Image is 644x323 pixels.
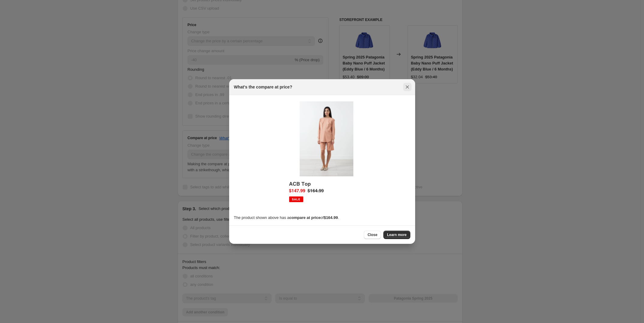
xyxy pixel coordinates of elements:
[285,100,359,210] img: Compare at price example
[403,83,412,91] button: Close
[387,232,406,237] span: Learn more
[234,84,292,90] h2: What's the compare at price?
[289,215,321,220] b: compare at price
[234,215,410,221] p: The product shown above has a of .
[367,232,377,237] span: Close
[383,231,410,239] a: Learn more
[324,215,338,220] b: $164.99
[364,231,381,239] button: Close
